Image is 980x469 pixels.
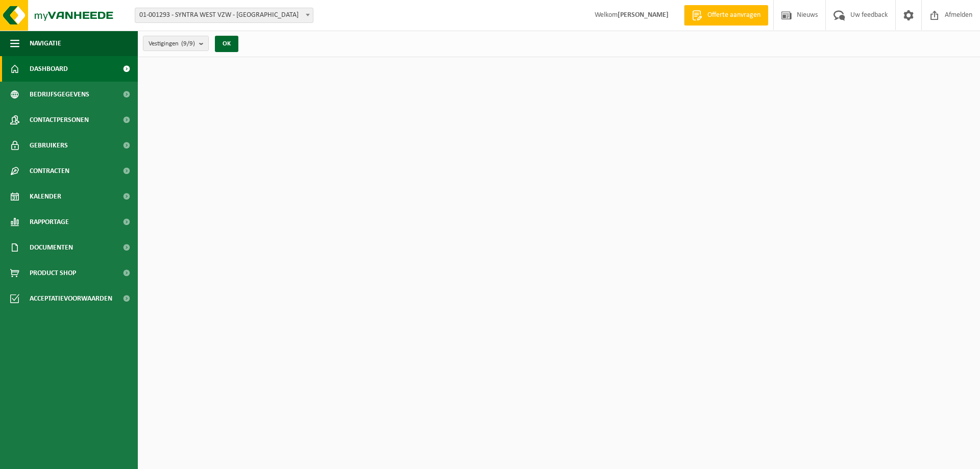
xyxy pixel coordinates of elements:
span: Contracten [30,158,69,184]
button: OK [215,36,238,52]
span: Vestigingen [149,36,195,52]
span: Rapportage [30,209,69,235]
span: Gebruikers [30,133,68,158]
span: Navigatie [30,31,61,56]
button: Vestigingen(9/9) [143,36,209,51]
span: Dashboard [30,56,68,82]
span: Bedrijfsgegevens [30,82,89,107]
span: Contactpersonen [30,107,89,133]
span: Documenten [30,235,73,260]
span: Kalender [30,184,61,209]
span: 01-001293 - SYNTRA WEST VZW - SINT-MICHIELS [135,8,313,22]
strong: [PERSON_NAME] [618,11,669,19]
span: Offerte aanvragen [705,10,763,20]
span: 01-001293 - SYNTRA WEST VZW - SINT-MICHIELS [135,8,313,23]
a: Offerte aanvragen [684,5,768,26]
count: (9/9) [181,40,195,47]
span: Acceptatievoorwaarden [30,286,112,311]
span: Product Shop [30,260,76,286]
